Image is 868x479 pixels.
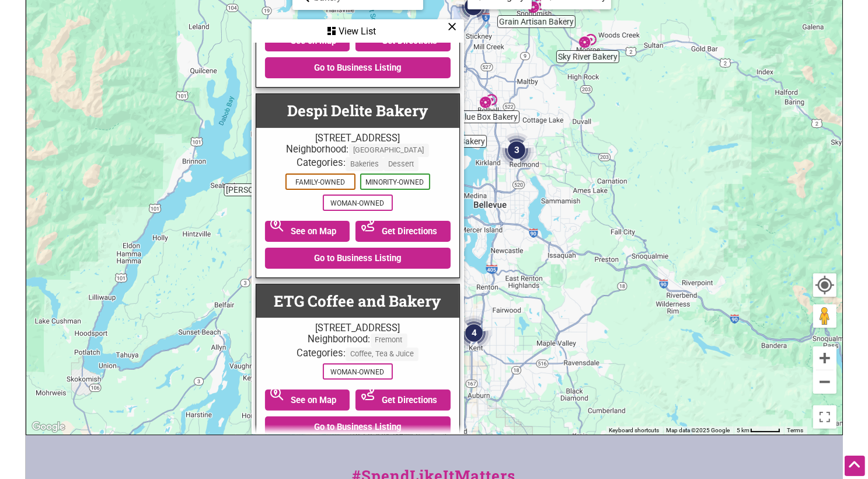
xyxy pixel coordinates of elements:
a: Despi Delite Bakery [287,100,428,120]
button: Drag Pegman onto the map to open Street View [813,304,836,328]
a: See on Map [265,221,350,242]
button: Zoom out [813,370,836,394]
span: Bakeries [346,157,384,171]
a: Get Directions [355,390,451,411]
button: Keyboard shortcuts [609,426,660,435]
div: See a list of the visible businesses [252,19,464,434]
img: Google [29,419,68,435]
span: Minority-Owned [360,173,430,190]
button: Zoom in [813,346,836,370]
div: Categories: [262,157,454,171]
button: Toggle fullscreen view [812,404,838,430]
span: Map data ©2025 Google [667,427,730,433]
span: 5 km [737,427,750,433]
div: Neighborhood: [262,334,454,347]
a: Go to Business Listing [265,248,451,269]
div: 3 [499,133,534,168]
a: See on Map [265,390,350,411]
span: Family-Owned [285,173,355,190]
button: Map Scale: 5 km per 48 pixels [734,426,784,435]
a: ETG Coffee and Bakery [274,291,441,311]
div: Scroll Back to Top [845,456,865,476]
div: Blue Box Bakery [480,92,497,110]
a: Go to Business Listing [265,57,451,78]
span: Woman-Owned [323,195,393,211]
a: Get Directions [355,221,451,242]
div: 4 [456,315,491,350]
div: Neighborhood: [262,144,454,157]
span: [GEOGRAPHIC_DATA] [349,144,429,157]
span: Fremont [371,334,407,347]
a: Terms [787,427,804,433]
div: View List [253,20,463,43]
div: Categories: [262,348,454,361]
button: Your Location [813,273,836,297]
a: Go to Business Listing [265,416,451,438]
span: Woman-Owned [323,363,393,380]
div: [STREET_ADDRESS] [262,133,454,144]
span: Coffee, Tea & Juice [346,348,419,361]
div: Sky River Bakery [579,32,597,50]
span: Dessert [384,157,419,171]
div: [STREET_ADDRESS] [262,322,454,334]
a: Open this area in Google Maps (opens a new window) [29,419,68,435]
